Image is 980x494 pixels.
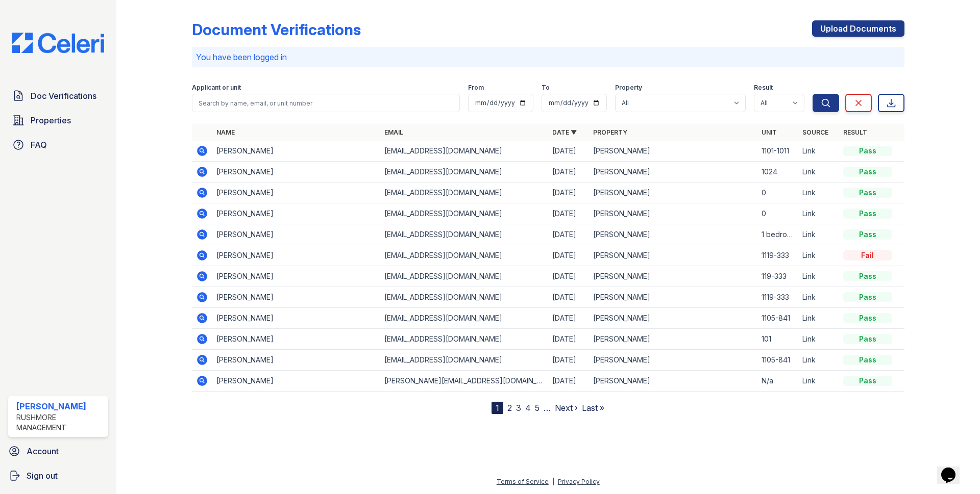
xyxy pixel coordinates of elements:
[548,266,589,287] td: [DATE]
[196,51,900,63] p: You have been logged in
[497,478,549,485] a: Terms of Service
[843,355,892,365] div: Pass
[542,84,550,92] label: To
[548,183,589,203] td: [DATE]
[843,229,892,240] div: Pass
[937,453,970,484] iframe: chat widget
[589,287,757,308] td: [PERSON_NAME]
[192,84,241,92] label: Applicant or unit
[8,86,108,106] a: Doc Verifications
[380,266,548,287] td: [EMAIL_ADDRESS][DOMAIN_NAME]
[212,308,380,329] td: [PERSON_NAME]
[555,403,578,413] a: Next ›
[212,329,380,350] td: [PERSON_NAME]
[757,287,798,308] td: 1119-333
[380,371,548,392] td: [PERSON_NAME][EMAIL_ADDRESS][DOMAIN_NAME]
[589,183,757,203] td: [PERSON_NAME]
[589,224,757,245] td: [PERSON_NAME]
[507,403,512,413] a: 2
[589,162,757,183] td: [PERSON_NAME]
[27,445,59,457] span: Account
[589,245,757,266] td: [PERSON_NAME]
[754,84,773,92] label: Result
[212,183,380,203] td: [PERSON_NAME]
[843,128,867,136] a: Result
[525,403,531,413] a: 4
[843,209,892,219] div: Pass
[548,162,589,183] td: [DATE]
[757,371,798,392] td: N/a
[212,224,380,245] td: [PERSON_NAME]
[4,441,112,461] a: Account
[798,141,839,162] td: Link
[843,188,892,198] div: Pass
[212,141,380,162] td: [PERSON_NAME]
[757,183,798,203] td: 0
[384,128,403,136] a: Email
[548,203,589,224] td: [DATE]
[192,20,361,39] div: Document Verifications
[757,350,798,371] td: 1105-841
[548,371,589,392] td: [DATE]
[762,128,777,136] a: Unit
[552,128,577,136] a: Date ▼
[4,465,112,486] button: Sign out
[589,308,757,329] td: [PERSON_NAME]
[589,203,757,224] td: [PERSON_NAME]
[31,114,71,126] span: Properties
[798,183,839,203] td: Link
[615,84,642,92] label: Property
[31,90,96,102] span: Doc Verifications
[4,33,112,53] img: CE_Logo_Blue-a8612792a0a2168367f1c8372b55b34899dd931a85d93a1a3d3e32e68fde9ad4.png
[843,334,892,344] div: Pass
[798,162,839,183] td: Link
[798,266,839,287] td: Link
[212,350,380,371] td: [PERSON_NAME]
[589,371,757,392] td: [PERSON_NAME]
[216,128,235,136] a: Name
[843,146,892,156] div: Pass
[380,245,548,266] td: [EMAIL_ADDRESS][DOMAIN_NAME]
[798,224,839,245] td: Link
[843,167,892,177] div: Pass
[16,412,104,433] div: Rushmore Management
[843,376,892,386] div: Pass
[212,245,380,266] td: [PERSON_NAME]
[757,141,798,162] td: 1101-1011
[843,313,892,323] div: Pass
[548,287,589,308] td: [DATE]
[535,403,540,413] a: 5
[798,329,839,350] td: Link
[8,110,108,131] a: Properties
[468,84,484,92] label: From
[757,308,798,329] td: 1105-841
[16,400,104,412] div: [PERSON_NAME]
[548,329,589,350] td: [DATE]
[380,162,548,183] td: [EMAIL_ADDRESS][DOMAIN_NAME]
[757,245,798,266] td: 1119-333
[380,224,548,245] td: [EMAIL_ADDRESS][DOMAIN_NAME]
[8,135,108,155] a: FAQ
[212,371,380,392] td: [PERSON_NAME]
[812,20,904,37] a: Upload Documents
[798,350,839,371] td: Link
[516,403,521,413] a: 3
[380,183,548,203] td: [EMAIL_ADDRESS][DOMAIN_NAME]
[798,245,839,266] td: Link
[757,329,798,350] td: 101
[843,271,892,281] div: Pass
[212,162,380,183] td: [PERSON_NAME]
[552,478,554,485] div: |
[593,128,627,136] a: Property
[380,350,548,371] td: [EMAIL_ADDRESS][DOMAIN_NAME]
[548,350,589,371] td: [DATE]
[843,250,892,261] div: Fail
[380,329,548,350] td: [EMAIL_ADDRESS][DOMAIN_NAME]
[380,287,548,308] td: [EMAIL_ADDRESS][DOMAIN_NAME]
[548,308,589,329] td: [DATE]
[380,203,548,224] td: [EMAIL_ADDRESS][DOMAIN_NAME]
[589,141,757,162] td: [PERSON_NAME]
[212,287,380,308] td: [PERSON_NAME]
[757,203,798,224] td: 0
[798,287,839,308] td: Link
